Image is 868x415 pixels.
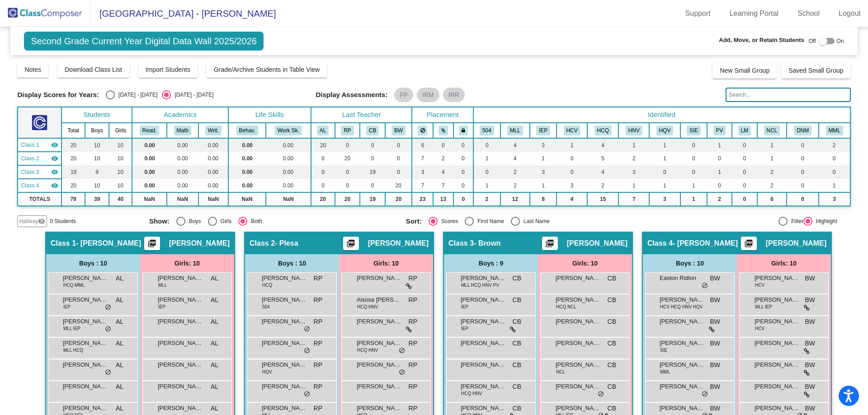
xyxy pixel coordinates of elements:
th: Boys [85,123,109,138]
button: AL [317,126,329,135]
td: 0 [732,192,757,206]
td: 0.00 [198,138,228,152]
span: RP [314,274,322,283]
td: 4 [500,152,530,165]
button: NCL [764,126,780,135]
td: 0 [787,152,818,165]
button: Behav. [236,126,258,135]
span: RP [314,295,322,305]
td: 10 [85,138,109,152]
button: MLL [507,126,523,135]
button: SIE [687,126,701,135]
button: Print Students Details [542,237,558,250]
span: Class 4 [647,239,673,248]
th: Courtney Brown [360,123,385,138]
td: 19 [360,192,385,206]
span: Second Grade Current Year Digital Data Wall 2025/2026 [24,32,264,51]
td: 2 [433,152,453,165]
td: 0 [335,179,360,192]
button: HCQ [594,126,612,135]
td: 1 [707,165,732,179]
td: Brandi Wolfe - Wolfe [18,179,61,192]
span: do_not_disturb_alt [702,282,708,289]
span: MLL [158,282,167,289]
td: 0 [787,138,818,152]
a: School [790,6,827,21]
mat-icon: visibility [51,141,58,149]
span: Class 3 [448,239,474,248]
th: Girls [109,123,132,138]
td: 3 [649,192,680,206]
td: 3 [618,165,649,179]
td: 4 [587,138,619,152]
span: CB [513,274,521,283]
div: Last Name [520,217,550,225]
span: [PERSON_NAME] [556,274,601,283]
td: 0 [557,165,587,179]
td: 1 [819,179,850,192]
td: NaN [228,192,266,206]
span: [PERSON_NAME] [357,274,402,283]
td: 0.00 [167,165,198,179]
td: 7 [412,179,433,192]
td: Romana Plesa - Plesa [18,152,61,165]
button: Work Sk. [275,126,302,135]
button: LM [738,126,751,135]
button: HCV [564,126,580,135]
td: 6 [757,192,787,206]
td: 2 [587,179,619,192]
span: [PERSON_NAME] [169,239,230,248]
span: CB [608,274,616,283]
th: Monitored ML [819,123,850,138]
button: DNM [794,126,811,135]
td: 7 [618,192,649,206]
td: 40 [109,192,132,206]
mat-icon: visibility [51,155,58,162]
td: 0 [732,165,757,179]
td: 0.00 [132,152,167,165]
span: [GEOGRAPHIC_DATA] - [PERSON_NAME] [90,6,276,21]
span: [PERSON_NAME] [158,295,203,304]
span: - [PERSON_NAME] [673,239,738,248]
td: 0.00 [132,179,167,192]
td: 3 [412,165,433,179]
mat-radio-group: Select an option [106,90,213,99]
td: 0 [680,165,707,179]
td: 0.00 [266,138,311,152]
span: Show: [149,217,170,225]
th: Keep away students [412,123,433,138]
th: Do Not Move [787,123,818,138]
td: 2 [707,192,732,206]
td: 0.00 [266,165,311,179]
th: Hi Cap - Non-Verbal Qualification [618,123,649,138]
span: BW [805,274,815,283]
td: 4 [587,165,619,179]
div: Boys : 10 [46,254,140,272]
span: HCV [755,282,764,289]
td: 4 [433,165,453,179]
td: 2 [757,165,787,179]
td: 10 [85,179,109,192]
mat-icon: visibility [51,168,58,176]
td: 0.00 [198,179,228,192]
td: 0.00 [198,165,228,179]
span: RP [409,274,417,283]
div: [DATE] - [DATE] [171,91,213,99]
td: 0 [787,165,818,179]
span: - Plesa [275,239,298,248]
td: 0 [311,152,335,165]
span: Sort: [406,217,422,225]
td: 3 [819,192,850,206]
th: Hi Cap - Quantitative Qualification [587,123,619,138]
td: 0.00 [167,138,198,152]
div: Girls: 10 [538,254,632,272]
mat-chip: FP [394,88,413,102]
th: Romana Plesa [335,123,360,138]
span: Class 1 [21,141,39,149]
span: On [837,37,844,45]
td: 2 [500,165,530,179]
td: 1 [757,138,787,152]
button: Print Students Details [741,237,757,250]
mat-radio-group: Select an option [406,217,656,226]
td: 1 [707,138,732,152]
